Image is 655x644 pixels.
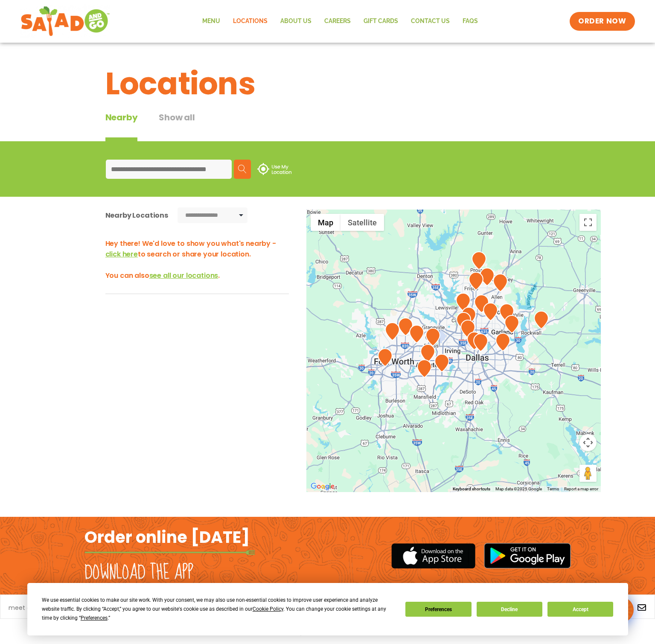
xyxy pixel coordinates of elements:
[105,210,168,221] div: Nearby Locations
[9,605,90,611] a: meet chef [PERSON_NAME]
[159,111,195,141] button: Show all
[149,271,218,280] span: see all our locations
[578,16,626,26] span: ORDER NOW
[274,12,318,31] a: About Us
[564,487,598,491] a: Report a map error
[105,238,289,281] h3: Hey there! We'd love to show you what's nearby - to search or share your location. You can also .
[341,214,384,231] button: Show satellite imagery
[84,527,250,548] h2: Order online [DATE]
[227,12,274,31] a: Locations
[570,12,635,31] a: ORDER NOW
[579,465,597,482] button: Drag Pegman onto the map to open Street View
[579,214,597,231] button: Toggle fullscreen view
[547,487,559,491] a: Terms (opens in new tab)
[309,481,337,492] img: Google
[105,249,138,259] span: click here
[42,596,395,623] div: We use essential cookies to make our site work. With your consent, we may also use non-essential ...
[105,111,216,141] div: Tabbed content
[81,615,108,621] span: Preferences
[453,486,490,492] button: Keyboard shortcuts
[309,481,337,492] a: Open this area in Google Maps (opens a new window)
[196,12,484,31] nav: Menu
[318,12,357,31] a: Careers
[238,165,247,173] img: search.svg
[405,602,471,617] button: Preferences
[196,12,227,31] a: Menu
[20,4,111,38] img: new-SAG-logo-768×292
[495,487,542,491] span: Map data ©2025 Google
[405,12,456,31] a: Contact Us
[105,111,138,141] div: Nearby
[547,602,613,617] button: Accept
[84,550,255,555] img: fork
[391,542,475,570] img: appstore
[357,12,405,31] a: GIFT CARDS
[27,583,628,635] div: Cookie Consent Prompt
[311,214,341,231] button: Show street map
[253,606,283,612] span: Cookie Policy
[84,561,193,585] h2: Download the app
[477,602,542,617] button: Decline
[579,434,597,451] button: Map camera controls
[484,543,571,568] img: google_play
[257,163,291,175] img: use-location.svg
[456,12,484,31] a: FAQs
[105,61,550,107] h1: Locations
